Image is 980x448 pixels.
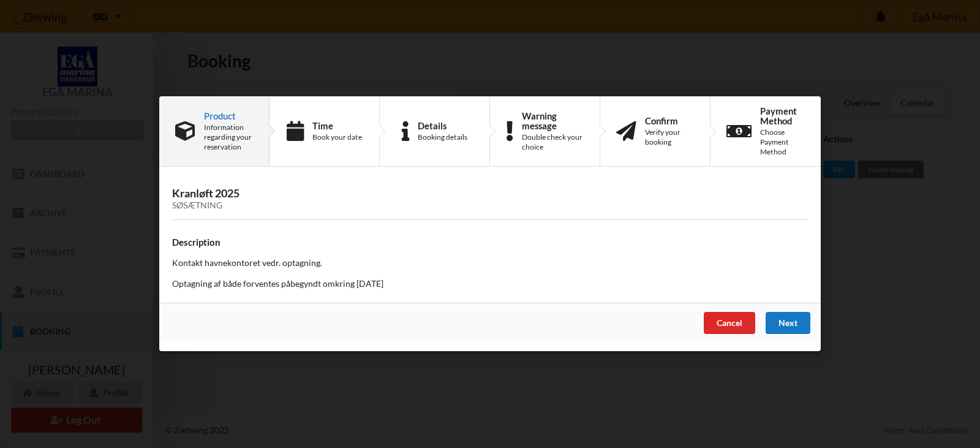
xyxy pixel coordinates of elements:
[704,313,755,335] div: Cancel
[760,127,805,157] div: Choose Payment Method
[766,313,810,335] div: Next
[204,111,253,121] div: Product
[418,132,467,142] div: Booking details
[172,201,808,211] div: Søsætning
[418,121,467,131] div: Details
[522,132,584,152] div: Double check your choice
[760,106,805,126] div: Payment Method
[172,237,808,248] h4: Description
[312,121,362,131] div: Time
[172,278,808,290] p: Optagning af både forventes påbegyndt omkring [DATE]
[172,187,808,211] h3: Kranløft 2025
[312,132,362,142] div: Book your date
[645,127,694,147] div: Verify your booking
[522,111,584,131] div: Warning message
[645,116,694,126] div: Confirm
[172,257,808,270] p: Kontakt havnekontoret vedr. optagning.
[204,123,253,152] div: Information regarding your reservation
